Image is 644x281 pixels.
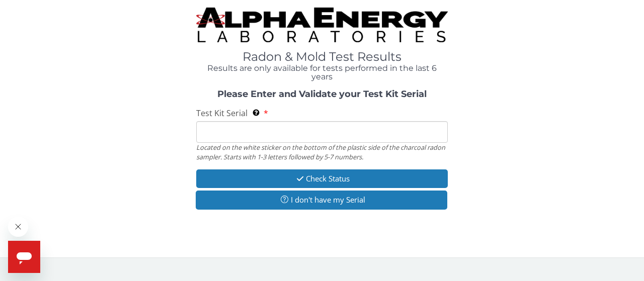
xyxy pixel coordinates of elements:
[196,143,448,161] div: Located on the white sticker on the bottom of the plastic side of the charcoal radon sampler. Sta...
[6,7,22,15] span: Help
[196,50,448,63] h1: Radon & Mold Test Results
[196,64,448,81] h4: Results are only available for tests performed in the last 6 years
[196,8,448,42] img: TightCrop.jpg
[196,169,448,188] button: Check Status
[196,191,447,209] button: I don't have my Serial
[196,108,248,119] span: Test Kit Serial
[8,241,40,273] iframe: Button to launch messaging window
[8,217,28,237] iframe: Close message
[217,88,427,100] strong: Please Enter and Validate your Test Kit Serial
